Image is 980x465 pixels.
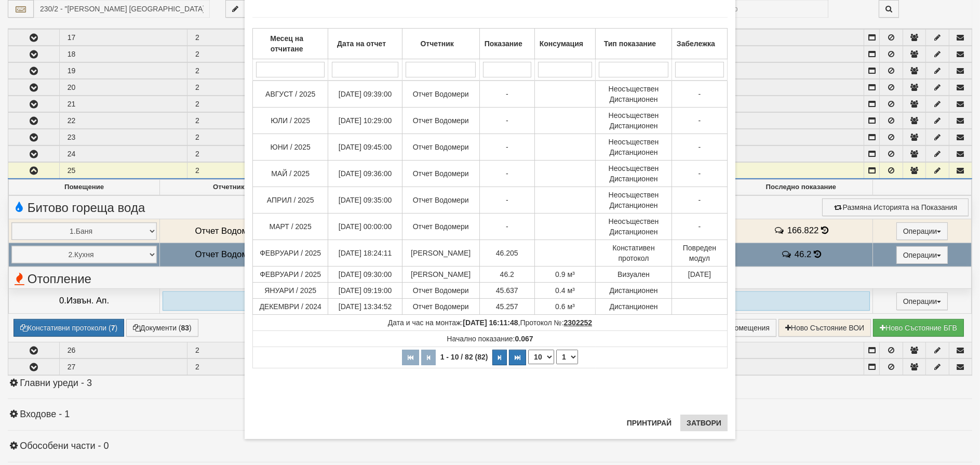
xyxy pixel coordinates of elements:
th: Отчетник: No sort applied, activate to apply an ascending sort [402,29,479,59]
strong: [DATE] 16:11:48 [463,318,518,327]
td: Отчет Водомери [402,214,479,240]
td: ДЕКЕМВРИ / 2024 [253,299,328,315]
td: [DATE] 10:29:00 [328,108,402,134]
b: Показание [485,39,522,48]
span: 46.205 [496,249,518,257]
span: - [699,222,701,231]
td: [DATE] 18:24:11 [328,240,402,267]
td: ЮЛИ / 2025 [253,108,328,134]
b: Дата на отчет [337,39,386,48]
td: Отчет Водомери [402,161,479,187]
tcxspan: Call 2302252 via 3CX [564,318,593,327]
td: ФЕВРУАРИ / 2025 [253,240,328,267]
td: [PERSON_NAME] [402,267,479,283]
td: Неосъществен Дистанционен [596,108,672,134]
span: Протокол №: [520,318,593,327]
button: Последна страница [509,350,526,365]
span: - [699,143,701,151]
td: Отчет Водомери [402,81,479,108]
span: 46.2 [500,270,514,278]
th: Дата на отчет: No sort applied, activate to apply an ascending sort [328,29,402,59]
td: АПРИЛ / 2025 [253,187,328,214]
span: - [699,90,701,98]
span: 0.9 м³ [555,270,575,278]
span: - [506,196,508,204]
td: Дистанционен [596,283,672,299]
span: Дата и час на монтаж: [388,318,518,327]
td: Неосъществен Дистанционен [596,187,672,214]
span: - [506,116,508,125]
span: 0.4 м³ [555,286,575,295]
th: Месец на отчитане: No sort applied, activate to apply an ascending sort [253,29,328,59]
td: АВГУСТ / 2025 [253,81,328,108]
td: МАРТ / 2025 [253,214,328,240]
th: Забележка: No sort applied, activate to apply an ascending sort [672,29,727,59]
td: МАЙ / 2025 [253,161,328,187]
button: Затвори [680,415,728,431]
b: Консумация [540,39,583,48]
td: [DATE] 13:34:52 [328,299,402,315]
td: Констативен протокол [596,240,672,267]
th: Консумация: No sort applied, activate to apply an ascending sort [534,29,595,59]
td: [PERSON_NAME] [402,240,479,267]
b: Отчетник [421,39,454,48]
td: Дистанционен [596,299,672,315]
td: Отчет Водомери [402,134,479,161]
td: Неосъществен Дистанционен [596,161,672,187]
span: - [506,169,508,178]
td: , [253,315,728,331]
td: Отчет Водомери [402,299,479,315]
b: Забележка [677,39,715,48]
th: Тип показание: No sort applied, activate to apply an ascending sort [596,29,672,59]
select: Страница номер [556,350,578,364]
button: Следваща страница [492,350,507,365]
td: ЯНУАРИ / 2025 [253,283,328,299]
span: 1 - 10 / 82 (82) [438,353,491,361]
td: Неосъществен Дистанционен [596,214,672,240]
select: Брой редове на страница [528,350,554,364]
td: [DATE] 00:00:00 [328,214,402,240]
span: 45.257 [496,302,518,311]
b: Тип показание [604,39,656,48]
td: [DATE] 09:35:00 [328,187,402,214]
span: Повреден модул [683,244,716,262]
td: [DATE] 09:36:00 [328,161,402,187]
span: - [506,90,508,98]
td: Отчет Водомери [402,108,479,134]
td: Неосъществен Дистанционен [596,81,672,108]
span: Начално показание: [447,335,533,343]
th: Показание: No sort applied, activate to apply an ascending sort [479,29,534,59]
button: Принтирай [621,415,678,431]
span: - [699,116,701,125]
button: Първа страница [402,350,419,365]
td: [DATE] 09:45:00 [328,134,402,161]
strong: 0.067 [515,335,533,343]
span: 0.6 м³ [555,302,575,311]
td: ЮНИ / 2025 [253,134,328,161]
td: Неосъществен Дистанционен [596,134,672,161]
span: [DATE] [688,270,711,278]
span: - [699,196,701,204]
td: [DATE] 09:19:00 [328,283,402,299]
td: Отчет Водомери [402,187,479,214]
span: - [699,169,701,178]
td: [DATE] 09:39:00 [328,81,402,108]
td: [DATE] 09:30:00 [328,267,402,283]
span: - [506,222,508,231]
td: Визуален [596,267,672,283]
td: ФЕВРУАРИ / 2025 [253,267,328,283]
span: 45.637 [496,286,518,295]
button: Предишна страница [421,350,436,365]
span: - [506,143,508,151]
b: Месец на отчитане [270,34,303,53]
td: Отчет Водомери [402,283,479,299]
